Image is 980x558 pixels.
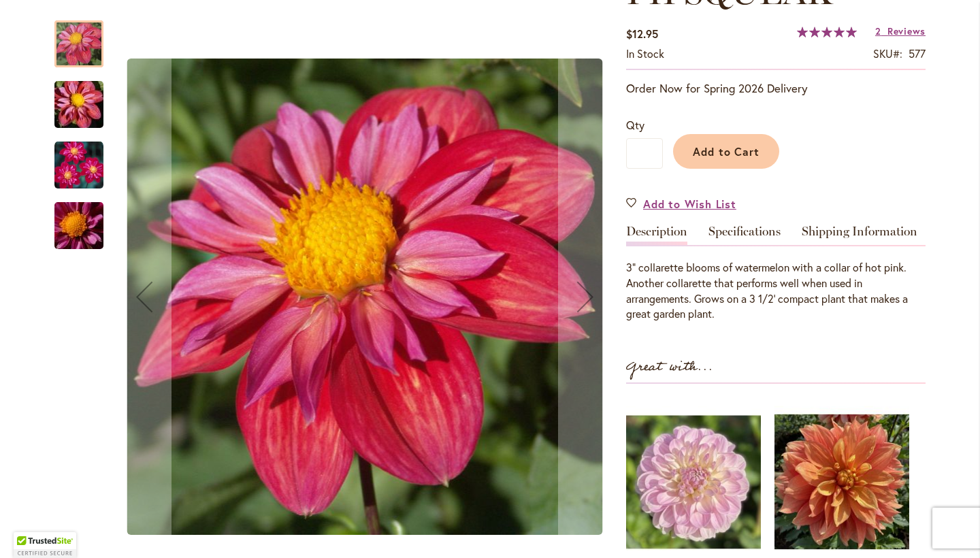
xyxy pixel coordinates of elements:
[708,225,781,245] a: Specifications
[626,225,926,322] div: Detailed Product Info
[54,188,103,249] div: PIPSQUEAK
[54,67,117,128] div: PIPSQUEAK
[673,134,779,169] button: Add to Cart
[127,59,603,535] img: PIPSQUEAK
[54,7,117,67] div: PIPSQUEAK
[626,225,687,245] a: Description
[802,225,917,245] a: Shipping Information
[875,24,881,37] span: 2
[626,196,736,212] a: Add to Wish List
[54,141,103,190] img: PIPSQUEAK
[626,260,926,322] div: 3" collarette blooms of watermelon with a collar of hot pink. Another collarette that performs we...
[797,27,857,37] div: 100%
[873,46,902,61] strong: SKU
[875,24,926,37] a: 2 Reviews
[909,46,926,62] div: 577
[10,510,48,548] iframe: Launch Accessibility Center
[626,46,664,62] div: Availability
[887,24,926,37] span: Reviews
[30,193,128,259] img: PIPSQUEAK
[643,196,736,212] span: Add to Wish List
[693,144,760,159] span: Add to Cart
[626,80,926,97] p: Order Now for Spring 2026 Delivery
[54,128,117,188] div: PIPSQUEAK
[626,356,713,378] strong: Great with...
[626,46,664,61] span: In stock
[626,27,658,41] span: $12.95
[30,72,128,137] img: PIPSQUEAK
[626,118,644,132] span: Qty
